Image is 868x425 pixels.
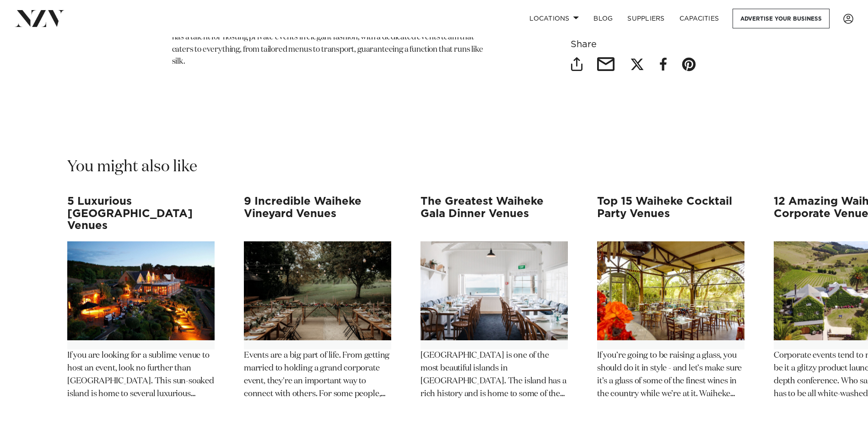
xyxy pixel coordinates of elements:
swiper-slide: 1 / 12 [67,196,215,411]
img: nzv-logo.png [15,10,65,27]
swiper-slide: 2 / 12 [244,196,391,411]
h3: 9 Incredible Waiheke Vineyard Venues [244,196,391,232]
p: [GEOGRAPHIC_DATA] is one of the most beautiful islands in [GEOGRAPHIC_DATA]. The island has a ric... [421,349,568,401]
img: 9 Incredible Waiheke Vineyard Venues [244,241,391,340]
img: 5 Luxurious Waiheke Island Resort Venues [67,241,215,340]
p: If you’re going to be raising a glass, you should do it in style - and let’s make sure it’s a gla... [597,349,744,401]
swiper-slide: 3 / 12 [421,196,568,411]
a: SUPPLIERS [620,9,672,28]
p: If you are looking for a sublime venue to host an event, look no further than [GEOGRAPHIC_DATA]. ... [67,349,215,401]
img: The Greatest Waiheke Gala Dinner Venues [421,241,568,340]
h6: Share [571,39,696,49]
h3: Top 15 Waiheke Cocktail Party Venues [597,196,744,232]
swiper-slide: 4 / 12 [597,196,744,411]
h2: You might also like [67,157,197,177]
h3: The Greatest Waiheke Gala Dinner Venues [421,196,568,232]
a: Advertise your business [733,9,830,28]
a: Locations [522,9,586,28]
a: 5 Luxurious [GEOGRAPHIC_DATA] Venues 5 Luxurious Waiheke Island Resort Venues If you are looking ... [67,196,215,400]
a: 9 Incredible Waiheke Vineyard Venues 9 Incredible Waiheke Vineyard Venues Events are a big part o... [244,196,391,400]
a: BLOG [586,9,620,28]
a: The Greatest Waiheke Gala Dinner Venues The Greatest Waiheke Gala Dinner Venues [GEOGRAPHIC_DATA]... [421,196,568,400]
img: Top 15 Waiheke Cocktail Party Venues [597,241,744,340]
h3: 5 Luxurious [GEOGRAPHIC_DATA] Venues [67,196,215,232]
p: Events are a big part of life. From getting married to holding a grand corporate event, they're a... [244,349,391,401]
a: Capacities [672,9,727,28]
a: Top 15 Waiheke Cocktail Party Venues Top 15 Waiheke Cocktail Party Venues If you’re going to be r... [597,196,744,400]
